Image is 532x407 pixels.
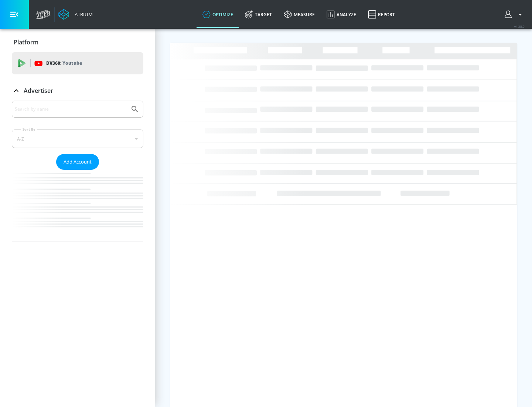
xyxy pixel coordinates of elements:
[15,104,127,114] input: Search by name
[278,1,321,28] a: measure
[14,38,38,46] p: Platform
[24,87,53,95] p: Advertiser
[321,1,362,28] a: Analyze
[56,154,99,170] button: Add Account
[12,32,143,53] div: Platform
[514,24,525,28] span: v 4.28.0
[12,52,143,74] div: DV360: Youtube
[12,170,143,242] nav: list of Advertiser
[46,59,82,67] p: DV360:
[64,158,92,166] span: Add Account
[12,80,143,101] div: Advertiser
[62,59,82,67] p: Youtube
[12,101,143,242] div: Advertiser
[21,127,37,132] label: Sort By
[197,1,239,28] a: optimize
[362,1,401,28] a: Report
[12,129,143,148] div: A-Z
[239,1,278,28] a: Target
[72,11,93,18] div: Atrium
[58,9,93,20] a: Atrium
